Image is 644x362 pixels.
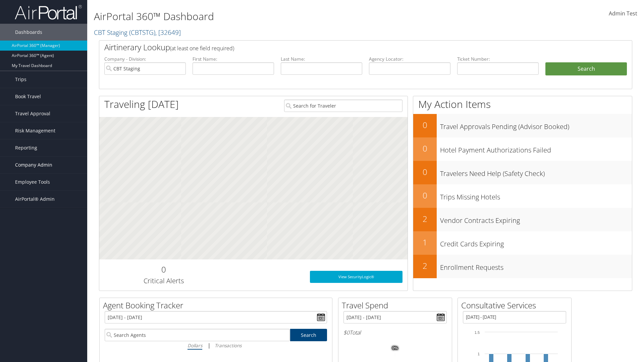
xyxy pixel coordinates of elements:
a: 0Hotel Payment Authorizations Failed [413,137,632,161]
h2: 0 [104,264,223,275]
i: Transactions [215,342,241,349]
a: 0Travelers Need Help (Safety Check) [413,161,632,184]
h1: My Action Items [413,97,632,111]
a: CBT Staging [94,28,181,37]
h3: Credit Cards Expiring [440,236,632,249]
h1: AirPortal 360™ Dashboard [94,9,456,23]
a: 0Trips Missing Hotels [413,184,632,208]
span: $0 [343,329,350,336]
h3: Vendor Contracts Expiring [440,213,632,225]
h2: Consultative Services [461,300,571,311]
span: AirPortal® Admin [15,191,55,207]
span: Reporting [15,139,37,156]
h3: Enrollment Requests [440,259,632,272]
h3: Trips Missing Hotels [440,189,632,202]
label: Ticket Number: [457,56,539,62]
tspan: 0% [392,346,398,350]
h3: Travel Approvals Pending (Advisor Booked) [440,119,632,131]
span: ( CBTSTG ) [129,28,155,37]
a: Search [290,329,327,341]
span: Dashboards [15,24,42,41]
a: Admin Test [609,3,637,24]
h3: Critical Alerts [104,276,223,286]
input: Search Agents [105,329,290,341]
h2: Agent Booking Tracker [103,300,332,311]
h2: 0 [413,143,437,154]
h2: 2 [413,213,437,225]
div: | [105,341,327,350]
input: Search for Traveler [284,100,402,112]
a: 1Credit Cards Expiring [413,231,632,255]
span: Employee Tools [15,174,50,190]
span: Travel Approval [15,105,50,122]
button: Search [545,62,627,76]
h2: 0 [413,119,437,131]
span: (at least one field required) [170,45,234,52]
h1: Traveling [DATE] [104,97,179,111]
h2: Travel Spend [342,300,452,311]
a: 2Vendor Contracts Expiring [413,208,632,231]
span: , [ 32649 ] [155,28,181,37]
span: Risk Management [15,122,55,139]
tspan: 1 [478,352,480,356]
h2: 2 [413,260,437,271]
img: airportal-logo.png [15,4,82,20]
label: Agency Locator: [369,56,450,62]
a: View SecurityLogic® [310,271,402,283]
span: Trips [15,71,26,88]
h3: Travelers Need Help (Safety Check) [440,166,632,178]
span: Company Admin [15,157,52,173]
a: 2Enrollment Requests [413,255,632,278]
h2: 1 [413,237,437,248]
tspan: 1.5 [475,330,480,335]
label: First Name: [193,56,274,62]
a: 0Travel Approvals Pending (Advisor Booked) [413,114,632,137]
h2: 0 [413,166,437,178]
span: Book Travel [15,88,41,105]
h2: Airtinerary Lookup [104,42,583,53]
h3: Hotel Payment Authorizations Failed [440,142,632,155]
label: Last Name: [281,56,362,62]
i: Dollars [187,342,202,349]
span: Admin Test [609,10,637,17]
h2: 0 [413,190,437,201]
label: Company - Division: [104,56,186,62]
h6: Total [343,329,447,336]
